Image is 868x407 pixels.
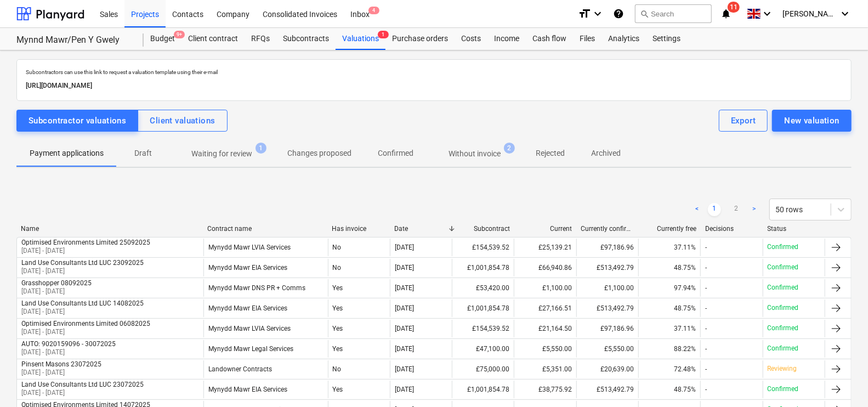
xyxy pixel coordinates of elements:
span: 1 [378,31,389,38]
p: Rejected [536,148,565,159]
div: Mynydd Mawr EIA Services [208,386,287,393]
i: keyboard_arrow_down [838,7,852,20]
span: 72.48% [674,365,696,373]
div: Decisions [705,225,758,233]
div: Land Use Consultants Ltd LUC 14082025 [21,299,144,307]
a: Next page [747,203,761,216]
div: Pinsent Masons 23072025 [21,360,101,368]
div: £154,539.52 [452,320,514,337]
div: No [328,239,390,256]
div: No [328,360,390,378]
div: Currently free [643,225,696,233]
span: 4 [368,7,379,14]
div: - [705,284,707,292]
button: Export [719,110,768,132]
button: Client valuations [138,110,227,132]
span: 48.75% [674,304,696,312]
div: £27,166.51 [514,299,576,317]
p: Waiting for review [191,148,252,160]
span: 11 [728,2,740,13]
button: Subcontractor valuations [16,110,138,132]
span: 9+ [174,31,185,38]
span: 48.75% [674,264,696,272]
p: Confirmed [768,283,799,292]
div: £47,100.00 [452,340,514,358]
div: [DATE] [395,304,414,312]
i: format_size [578,7,591,20]
div: Status [768,225,821,233]
i: keyboard_arrow_down [591,7,604,20]
p: Archived [591,148,621,159]
a: Purchase orders [385,28,455,50]
div: Date [394,225,447,233]
div: Land Use Consultants Ltd LUC 23092025 [21,259,144,267]
div: £154,539.52 [452,239,514,256]
div: Has invoice [332,225,385,233]
div: [DATE] [395,325,414,332]
div: Yes [328,381,390,398]
p: [DATE] - [DATE] [21,307,144,316]
div: £25,139.21 [514,239,576,256]
p: Reviewing [768,364,797,374]
a: Analytics [602,28,646,50]
span: [PERSON_NAME] [782,9,837,18]
div: £1,001,854.78 [452,299,514,317]
iframe: Chat Widget [813,354,868,407]
div: Grasshopper 08092025 [21,279,92,287]
a: Income [487,28,526,50]
div: Optimised Environments Limited 06082025 [21,320,150,327]
div: £21,164.50 [514,320,576,337]
div: Budget [144,28,181,50]
span: 1 [256,143,266,154]
a: RFQs [245,28,276,50]
div: £38,775.92 [514,381,576,398]
a: Client contract [181,28,245,50]
div: [DATE] [395,386,414,393]
div: £5,550.00 [514,340,576,358]
p: Confirmed [378,148,413,159]
div: No [328,259,390,276]
div: Yes [328,320,390,337]
span: 97.94% [674,284,696,292]
div: - [705,325,707,332]
div: £97,186.96 [576,320,638,337]
p: [DATE] - [DATE] [21,348,116,357]
p: Payment applications [30,148,104,159]
a: Budget9+ [144,28,181,50]
p: Subcontractors can use this link to request a valuation template using their e-mail [26,69,842,76]
div: £1,001,854.78 [452,381,514,398]
div: - [705,365,707,373]
div: Mynydd Mawr EIA Services [208,264,287,272]
span: 37.11% [674,325,696,332]
div: Valuations [336,28,385,50]
div: New valuation [784,114,839,128]
div: £1,100.00 [576,279,638,297]
a: Cash flow [526,28,573,50]
div: £75,000.00 [452,360,514,378]
p: Changes proposed [287,148,351,159]
div: £20,639.00 [576,360,638,378]
p: Confirmed [768,303,799,313]
div: Mynydd Mawr DNS PR + Comms [208,284,305,292]
p: Confirmed [768,263,799,272]
button: Search [635,4,712,23]
div: £66,940.86 [514,259,576,276]
div: £5,351.00 [514,360,576,378]
a: Subcontracts [276,28,336,50]
p: [DATE] - [DATE] [21,368,101,377]
div: £513,492.79 [576,259,638,276]
div: AUTO: 9020159096 - 30072025 [21,340,116,348]
i: notifications [721,7,731,20]
a: Valuations1 [336,28,385,50]
div: Settings [646,28,687,50]
div: Mynydd Mawr LVIA Services [208,325,291,332]
p: Confirmed [768,324,799,333]
p: Draft [130,148,156,159]
div: £1,100.00 [514,279,576,297]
